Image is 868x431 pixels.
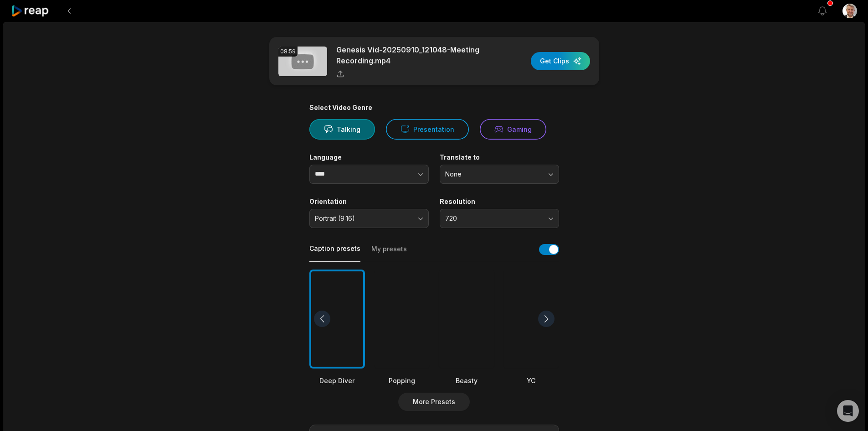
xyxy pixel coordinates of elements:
[440,197,559,206] label: Resolution
[336,44,493,66] p: Genesis Vid-20250910_121048-Meeting Recording.mp4
[480,119,546,140] button: Gaming
[386,119,469,140] button: Presentation
[309,209,429,228] button: Portrait (9:16)
[309,197,429,206] label: Orientation
[309,153,429,161] label: Language
[440,153,559,161] label: Translate to
[440,165,559,184] button: None
[371,244,407,262] button: My presets
[503,375,559,385] div: YC
[439,375,494,385] div: Beasty
[309,104,559,112] div: Select Video Genre
[374,375,430,385] div: Popping
[309,119,375,140] button: Talking
[531,52,590,70] button: Get Clips
[309,375,365,385] div: Deep Diver
[315,214,411,223] span: Portrait (9:16)
[309,244,360,262] button: Caption presets
[837,400,859,422] div: Open Intercom Messenger
[398,393,470,411] button: More Presets
[278,47,298,57] div: 08:59
[445,170,541,178] span: None
[445,214,541,223] span: 720
[440,209,559,228] button: 720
